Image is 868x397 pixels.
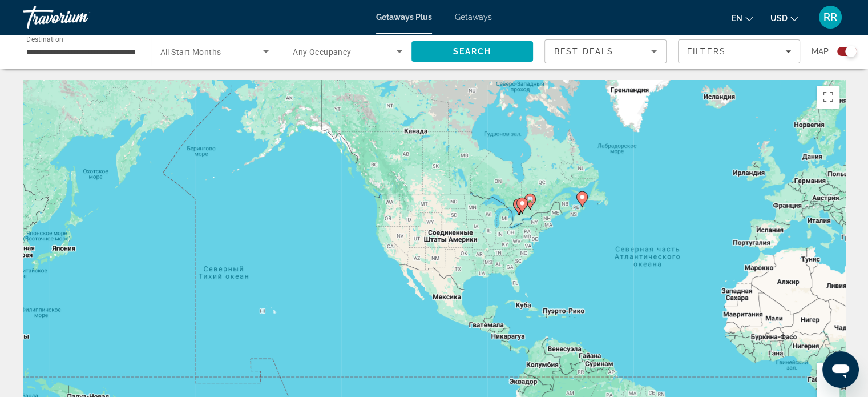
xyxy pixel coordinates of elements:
[822,351,859,388] iframe: Кнопка запуска окна обмена сообщениями
[411,41,534,62] button: Search
[732,14,742,23] span: en
[817,363,839,386] button: Увеличить
[823,11,837,23] span: RR
[160,47,221,57] span: All Start Months
[678,39,800,63] button: Filters
[815,5,845,29] button: User Menu
[455,13,492,22] a: Getaways
[732,10,753,26] button: Change language
[812,43,829,59] span: Map
[770,10,798,26] button: Change currency
[26,45,136,59] input: Select destination
[554,45,657,58] mat-select: Sort by
[293,47,352,57] span: Any Occupancy
[26,35,63,43] span: Destination
[23,2,137,32] a: Travorium
[817,86,839,109] button: Включить полноэкранный режим
[554,47,613,56] span: Best Deals
[376,13,432,22] a: Getaways Plus
[687,47,726,56] span: Filters
[453,47,491,56] span: Search
[770,14,788,23] span: USD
